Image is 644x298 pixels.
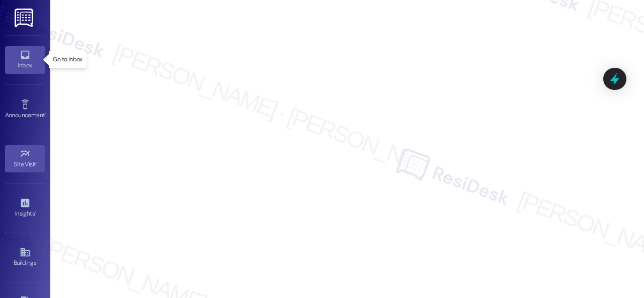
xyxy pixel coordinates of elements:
[5,145,45,172] a: Site Visit •
[45,110,46,117] span: •
[53,55,82,64] p: Go to Inbox
[5,244,45,271] a: Buildings
[36,159,38,166] span: •
[5,194,45,222] a: Insights •
[5,46,45,73] a: Inbox
[15,9,35,27] img: ResiDesk Logo
[35,209,36,216] span: •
